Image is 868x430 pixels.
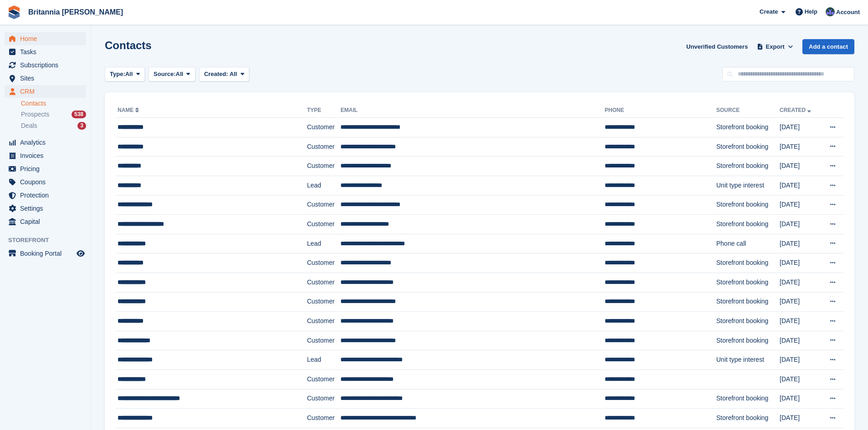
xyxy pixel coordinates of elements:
[805,7,817,16] span: Help
[5,136,86,149] a: menu
[307,137,341,157] td: Customer
[5,215,86,228] a: menu
[716,312,780,331] td: Storefront booking
[199,67,249,82] button: Created: All
[307,273,341,292] td: Customer
[307,253,341,273] td: Customer
[5,46,86,58] a: menu
[307,369,341,389] td: Customer
[21,99,86,108] a: Contacts
[780,389,820,409] td: [DATE]
[716,292,780,312] td: Storefront booking
[836,8,860,17] span: Account
[716,103,780,118] th: Source
[20,176,75,188] span: Coupons
[307,312,341,331] td: Customer
[77,122,86,130] div: 3
[21,121,37,130] span: Deals
[780,215,820,234] td: [DATE]
[780,176,820,195] td: [DATE]
[716,176,780,195] td: Unit type interest
[21,110,86,119] a: Prospects 538
[5,72,86,85] a: menu
[755,39,795,54] button: Export
[716,331,780,350] td: Storefront booking
[20,215,75,228] span: Capital
[20,189,75,202] span: Protection
[5,189,86,202] a: menu
[20,32,75,45] span: Home
[25,5,127,20] a: Britannia [PERSON_NAME]
[20,136,75,149] span: Analytics
[72,111,86,118] div: 538
[780,273,820,292] td: [DATE]
[307,118,341,137] td: Customer
[716,389,780,409] td: Storefront booking
[110,70,125,79] span: Type:
[780,253,820,273] td: [DATE]
[716,215,780,234] td: Storefront booking
[683,39,751,54] a: Unverified Customers
[118,107,141,113] a: Name
[5,176,86,188] a: menu
[230,71,237,77] span: All
[5,32,86,45] a: menu
[154,70,175,79] span: Source:
[307,331,341,350] td: Customer
[307,234,341,253] td: Lead
[716,350,780,370] td: Unit type interest
[780,195,820,215] td: [DATE]
[20,85,75,98] span: CRM
[307,215,341,234] td: Customer
[716,118,780,137] td: Storefront booking
[780,409,820,428] td: [DATE]
[307,157,341,176] td: Customer
[716,409,780,428] td: Storefront booking
[716,195,780,215] td: Storefront booking
[716,273,780,292] td: Storefront booking
[5,202,86,215] a: menu
[20,72,75,85] span: Sites
[176,70,184,79] span: All
[21,121,86,131] a: Deals 3
[105,39,152,51] h1: Contacts
[8,236,91,245] span: Storefront
[307,409,341,428] td: Customer
[20,202,75,215] span: Settings
[307,195,341,215] td: Customer
[5,59,86,71] a: menu
[766,42,785,51] span: Export
[780,107,813,113] a: Created
[780,331,820,350] td: [DATE]
[780,137,820,157] td: [DATE]
[20,46,75,58] span: Tasks
[307,103,341,118] th: Type
[780,350,820,370] td: [DATE]
[5,162,86,175] a: menu
[204,71,228,77] span: Created:
[21,110,49,119] span: Prospects
[716,253,780,273] td: Storefront booking
[716,234,780,253] td: Phone call
[780,369,820,389] td: [DATE]
[5,85,86,98] a: menu
[20,59,75,71] span: Subscriptions
[125,70,133,79] span: All
[780,292,820,312] td: [DATE]
[716,157,780,176] td: Storefront booking
[20,162,75,175] span: Pricing
[307,389,341,409] td: Customer
[5,149,86,162] a: menu
[760,7,778,16] span: Create
[307,292,341,312] td: Customer
[716,137,780,157] td: Storefront booking
[7,5,21,19] img: stora-icon-8386f47178a22dfd0bd8f6a31ec36ba5ce8667c1dd55bd0f319d3a0aa187defe.svg
[340,103,604,118] th: Email
[149,67,195,82] button: Source: All
[780,312,820,331] td: [DATE]
[307,176,341,195] td: Lead
[780,118,820,137] td: [DATE]
[307,350,341,370] td: Lead
[75,248,86,259] a: Preview store
[780,157,820,176] td: [DATE]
